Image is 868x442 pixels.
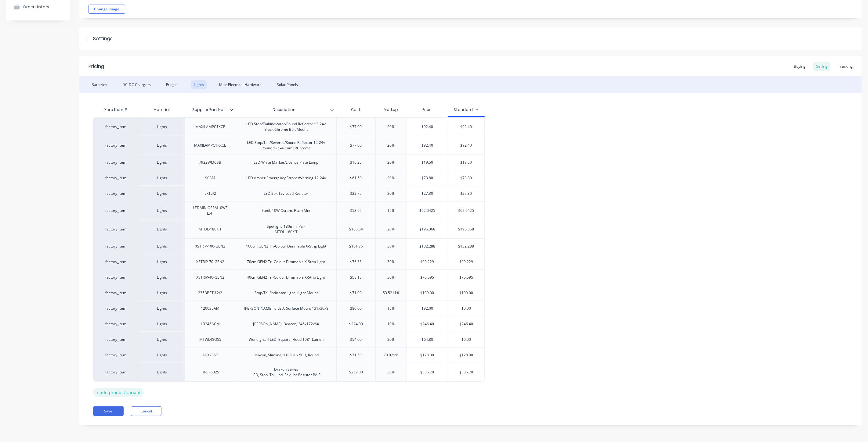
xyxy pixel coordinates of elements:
[813,62,830,71] div: Selling
[376,239,407,254] div: 30%
[195,190,226,198] div: LR12/2
[190,242,230,250] div: XSTRIP-100-GEN2
[139,201,185,220] div: Lights
[337,119,375,134] div: $77.00
[448,254,485,269] div: $99.229
[99,306,133,311] div: factory_item
[139,301,185,316] div: Lights
[93,186,485,201] div: factory_itemLightsLR12/2LED 2pk 12v Load Resistor$22.7520%$27.30$27.30
[139,347,185,363] div: Lights
[262,223,310,236] div: Spotlight, 180mm, Pair MTDL-180KIT
[139,363,185,382] div: Lights
[407,348,448,363] div: $128.00
[93,220,485,238] div: factory_itemLightsMTDL-180KITSpotlight, 180mm, Pair MTDL-180KIT$163.6420%$196.368$196.368
[407,270,448,285] div: $75.595
[407,365,448,380] div: $336.70
[336,104,375,116] div: Cost
[93,201,485,220] div: factory_itemLightsLEDMINIOSRM10WFLSHStedi, 10W Osram, Flush Mnt$53.9515%$62.0425$62.0425
[93,316,485,332] div: factory_itemLightsLB246ACM[PERSON_NAME], Beacon, 246x172x64$224.0010%$246.40$246.40
[407,239,448,254] div: $132.288
[93,170,485,186] div: factory_itemLights90AMLED Amber Emergency Strobe/Warning 12-24v$61.5020%$73.80$73.80
[337,138,375,153] div: $77.00
[375,104,407,116] div: Markup
[247,365,326,379] div: Drakon Series LED, Stop, Tail, Ind, Rev, Inc Resistor PAIR
[337,239,375,254] div: $101.76
[337,285,375,301] div: $71.00
[99,124,133,130] div: factory_item
[139,170,185,186] div: Lights
[448,239,485,254] div: $132.288
[448,203,485,218] div: $62.0425
[407,316,448,332] div: $246.40
[99,226,133,232] div: factory_item
[93,301,485,316] div: factory_itemLights120035AM[PERSON_NAME], 6 LED, Surface Mount 131x30x8$80.0015%$92.00$0.00
[448,332,485,347] div: $0.00
[193,289,227,297] div: 235BBSTI12/2
[376,186,407,201] div: 20%
[191,80,207,89] div: Lights
[376,170,407,186] div: 20%
[93,332,485,347] div: factory_itemLightsMTWL4SQS5Worklight, 4 LED, Square, Flood 1081 Lumen$54.0020%$64.80$0.00
[274,80,301,89] div: Solar Panels
[448,119,485,134] div: $92.40
[99,160,133,165] div: factory_item
[190,141,231,149] div: MAXILAMPC1RXCE
[195,305,226,312] div: 120035AM
[407,155,448,170] div: $19.50
[139,186,185,201] div: Lights
[448,316,485,332] div: $246.40
[185,102,232,117] div: Supplier Part No.
[337,270,375,285] div: $58.15
[99,191,133,196] div: factory_item
[791,62,808,71] div: Buying
[241,174,331,182] div: LED Amber Emergency Strobe/Warning 12-24v
[337,332,375,347] div: $54.00
[241,242,331,250] div: 100cm GEN2 Tri-Colour Dimmable X-Strip Light
[131,406,161,416] button: Cancel
[248,320,324,328] div: [PERSON_NAME], Beacon, 246x172x64
[376,222,407,237] div: 20%
[194,225,227,233] div: MTDL-180KIT
[139,254,185,269] div: Lights
[23,5,49,9] div: Order History
[448,170,485,186] div: $73.80
[407,119,448,134] div: $92.40
[337,155,375,170] div: $16.25
[242,258,330,266] div: 70cm GEN2 Tri-Colour Dimmable X-Strip Light
[407,138,448,153] div: $92.40
[448,285,485,301] div: $109.00
[99,275,133,280] div: factory_item
[376,365,407,380] div: 30%
[407,186,448,201] div: $27.30
[376,348,407,363] div: 79.021%
[139,117,185,136] div: Lights
[139,316,185,332] div: Lights
[89,63,104,70] div: Pricing
[190,123,230,131] div: MAXILAMPC1XCE
[448,270,485,285] div: $75.595
[249,351,324,359] div: Beacon, Slimline, 110Dia x 50H, Round
[139,332,185,347] div: Lights
[93,388,144,397] div: + add product variant
[139,269,185,285] div: Lights
[139,104,185,116] div: Material
[195,368,226,376] div: HI-SJ-5025
[259,190,313,198] div: LED 2pk 12v Load Resistor
[195,351,226,359] div: ACX2367
[99,290,133,296] div: factory_item
[239,305,333,312] div: [PERSON_NAME], 6 LED, Surface Mount 131x30x8
[337,348,375,363] div: $71.50
[337,222,375,237] div: $163.64
[448,222,485,237] div: $196.368
[99,352,133,358] div: factory_item
[93,254,485,269] div: factory_itemLightsXSTRIP-70-GEN270cm GEN2 Tri-Colour Dimmable X-Strip Light$76.3330%$99.229$99.229
[376,119,407,134] div: 20%
[139,238,185,254] div: Lights
[448,138,485,153] div: $92.40
[93,285,485,301] div: factory_itemLights235BBSTI12/2Stop/Tail/Indicator Light, Hight Mount$71.0053.5211%$109.00$109.00
[93,238,485,254] div: factory_itemLightsXSTRIP-100-GEN2100cm GEN2 Tri-Colour Dimmable X-Strip Light$101.7630%$132.288$1...
[376,285,407,301] div: 53.5211%
[185,104,236,116] div: Supplier Part No.
[99,208,133,213] div: factory_item
[99,143,133,148] div: factory_item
